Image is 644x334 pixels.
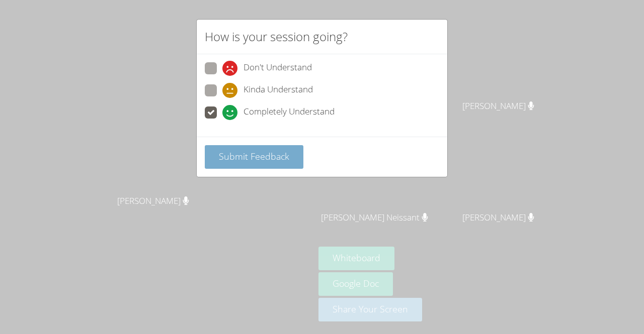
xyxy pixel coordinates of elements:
[205,28,348,46] h2: How is your session going?
[244,83,313,98] span: Kinda Understand
[244,105,335,120] span: Completely Understand
[205,145,303,169] button: Submit Feedback
[219,150,289,162] span: Submit Feedback
[244,61,312,76] span: Don't Understand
